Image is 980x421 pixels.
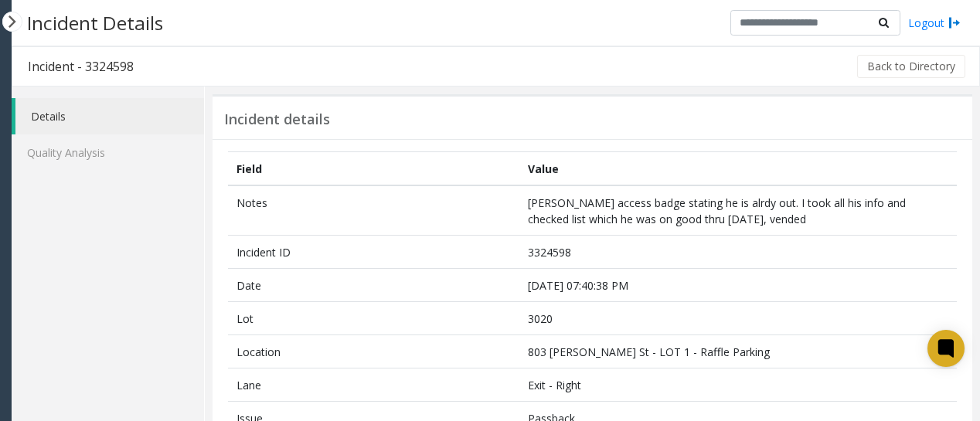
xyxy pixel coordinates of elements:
th: Value [519,152,957,186]
td: [PERSON_NAME] access badge stating he is alrdy out. I took all his info and checked list which he... [519,185,957,236]
td: Lane [228,368,519,402]
h3: Incident Details [19,4,171,42]
a: Quality Analysis [12,134,204,171]
td: Lot [228,302,519,335]
th: Field [228,152,519,186]
td: 3324598 [519,236,957,269]
td: Exit - Right [519,368,957,402]
a: Logout [908,15,961,31]
h3: Incident details [224,111,330,128]
td: Location [228,335,519,368]
h3: Incident - 3324598 [12,49,149,84]
td: 803 [PERSON_NAME] St - LOT 1 - Raffle Parking [519,335,957,368]
td: Date [228,269,519,302]
td: Notes [228,185,519,236]
a: Details [15,98,204,134]
td: Incident ID [228,236,519,269]
td: 3020 [519,302,957,335]
img: logout [948,15,961,31]
td: [DATE] 07:40:38 PM [519,269,957,302]
button: Back to Directory [857,55,965,78]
